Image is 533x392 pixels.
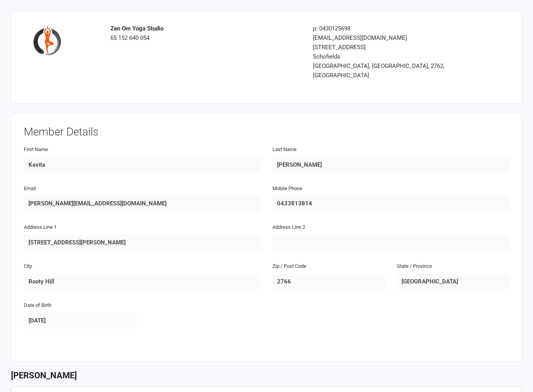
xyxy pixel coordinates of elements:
[110,25,163,32] strong: Zen Om Yoga Studio
[24,146,48,154] label: First Name
[272,146,297,154] label: Last Name
[24,223,57,232] label: Address Line 1
[397,262,432,271] label: State / Province
[11,371,522,380] h3: [PERSON_NAME]
[24,301,52,310] label: Date of Birth
[24,126,509,138] h3: Member Details
[313,24,463,33] div: p: 0430125698
[272,185,302,193] label: Mobile Phone
[24,185,36,193] label: Email
[313,61,463,80] div: [GEOGRAPHIC_DATA], [GEOGRAPHIC_DATA], 2762, [GEOGRAPHIC_DATA]
[272,262,306,271] label: Zip / Post Code
[24,262,32,271] label: City
[110,24,301,43] div: 65 152 640 054
[30,24,65,59] img: image1540740486.png
[272,223,305,232] label: Address Line 2
[313,52,463,61] div: Schofields
[313,43,463,52] div: [STREET_ADDRESS]
[313,33,463,43] div: [EMAIL_ADDRESS][DOMAIN_NAME]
